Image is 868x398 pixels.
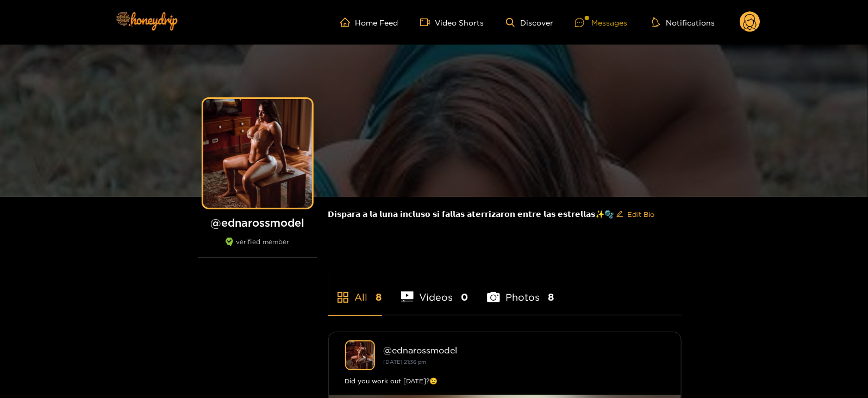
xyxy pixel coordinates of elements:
li: Videos [401,266,469,315]
li: All [328,266,382,315]
a: Discover [506,18,553,27]
span: 0 [461,290,468,304]
span: home [340,17,355,27]
div: Did you work out [DATE]?😉 [345,376,665,387]
img: ednarossmodel [345,340,375,370]
a: Video Shorts [420,17,484,27]
span: Edit Bio [628,209,655,220]
span: appstore [336,291,349,304]
span: 8 [548,290,554,304]
button: editEdit Bio [614,206,657,223]
div: verified member [198,238,317,258]
li: Photos [487,266,554,315]
span: video-camera [420,17,435,27]
span: 8 [376,290,382,304]
div: @ ednarossmodel [384,345,665,355]
div: 𝗗𝗶𝘀𝗽𝗮𝗿𝗮 𝗮 𝗹𝗮 𝗹𝘂𝗻𝗮 𝗶𝗻𝗰𝗹𝘂𝘀𝗼 𝘀𝗶 𝗳𝗮𝗹𝗹𝗮𝘀 𝗮𝘁𝗲𝗿𝗿𝗶𝘇𝗮𝗿𝗼𝗻 𝗲𝗻𝘁𝗿𝗲 𝗹𝗮𝘀 𝗲𝘀𝘁𝗿𝗲𝗹𝗹𝗮𝘀✨🫧 [328,197,682,232]
button: Notifications [649,17,718,28]
h1: @ ednarossmodel [198,216,317,229]
a: Home Feed [340,17,398,27]
div: Messages [575,16,627,29]
small: [DATE] 21:36 pm [384,359,427,365]
span: edit [616,210,623,219]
